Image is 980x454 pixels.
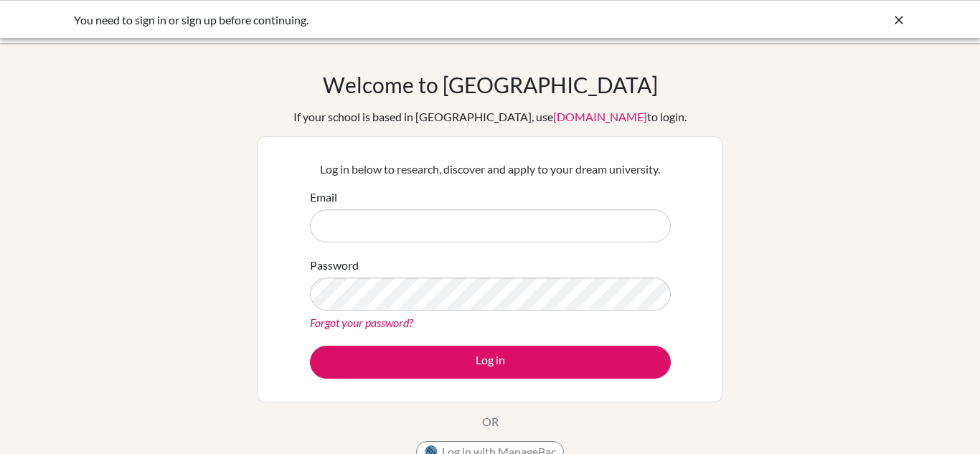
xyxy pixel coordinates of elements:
[323,72,658,98] h1: Welcome to [GEOGRAPHIC_DATA]
[310,346,671,379] button: Log in
[482,413,499,430] p: OR
[553,110,647,123] a: [DOMAIN_NAME]
[310,189,337,206] label: Email
[74,11,691,29] div: You need to sign in or sign up before continuing.
[310,316,413,329] a: Forgot your password?
[310,161,671,178] p: Log in below to research, discover and apply to your dream university.
[293,108,687,126] div: If your school is based in [GEOGRAPHIC_DATA], use to login.
[310,257,359,274] label: Password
